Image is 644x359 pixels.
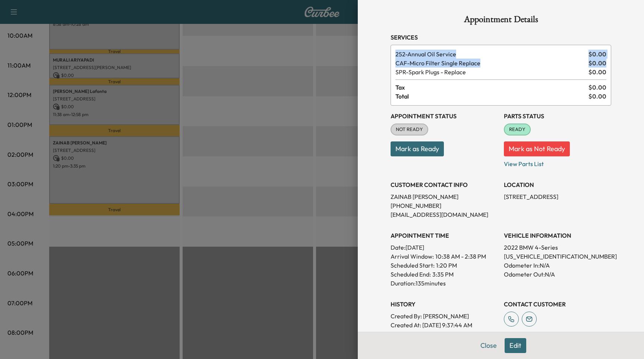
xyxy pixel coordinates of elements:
[395,83,588,92] span: Tax
[391,201,498,210] p: [PHONE_NUMBER]
[391,210,498,219] p: [EMAIL_ADDRESS][DOMAIN_NAME]
[391,300,498,309] h3: History
[504,192,611,201] p: [STREET_ADDRESS]
[504,270,611,279] p: Odometer Out: N/A
[395,50,585,59] span: Annual Oil Service
[395,68,585,77] span: Spark Plugs - Replace
[504,112,611,121] h3: Parts Status
[504,156,611,168] p: View Parts List
[391,141,444,156] button: Mark as Ready
[505,126,530,133] span: READY
[391,192,498,201] p: ZAINAB [PERSON_NAME]
[395,92,588,101] span: Total
[504,300,611,309] h3: CONTACT CUSTOMER
[391,15,611,27] h1: Appointment Details
[588,92,606,101] span: $ 0.00
[391,279,498,288] p: Duration: 135 minutes
[436,261,457,270] p: 1:20 PM
[504,261,611,270] p: Odometer In: N/A
[588,68,606,77] span: $ 0.00
[476,338,502,353] button: Close
[391,33,611,42] h3: Services
[588,50,606,59] span: $ 0.00
[391,180,498,189] h3: CUSTOMER CONTACT INFO
[391,330,498,338] p: Modified By : [PERSON_NAME]
[391,126,427,133] span: NOT READY
[588,83,606,92] span: $ 0.00
[391,243,498,252] p: Date: [DATE]
[504,231,611,240] h3: VEHICLE INFORMATION
[504,180,611,189] h3: LOCATION
[504,141,570,156] button: Mark as Not Ready
[391,321,498,330] p: Created At : [DATE] 9:37:44 AM
[391,231,498,240] h3: APPOINTMENT TIME
[432,270,454,279] p: 3:35 PM
[391,261,435,270] p: Scheduled Start:
[588,59,606,68] span: $ 0.00
[391,112,498,121] h3: Appointment Status
[391,252,498,261] p: Arrival Window:
[395,59,585,68] span: Micro Filter Single Replace
[504,252,611,261] p: [US_VEHICLE_IDENTIFICATION_NUMBER]
[391,270,431,279] p: Scheduled End:
[435,252,486,261] span: 10:38 AM - 2:38 PM
[505,338,526,353] button: Edit
[504,243,611,252] p: 2022 BMW 4-Series
[391,312,498,321] p: Created By : [PERSON_NAME]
